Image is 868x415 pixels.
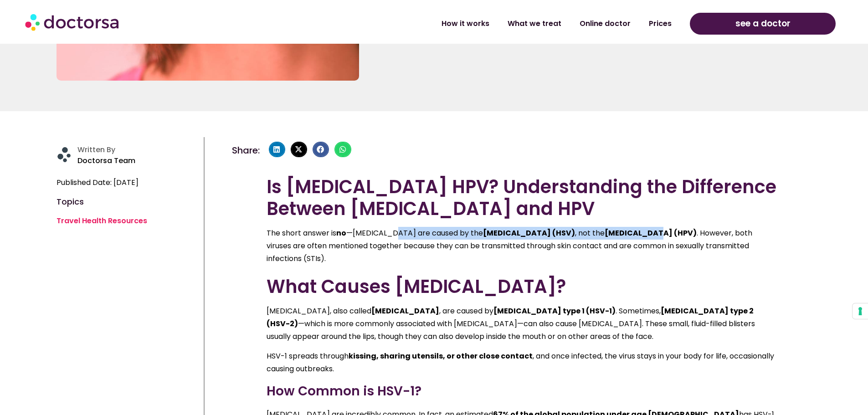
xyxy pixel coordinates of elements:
p: Doctorsa Team [77,154,199,167]
div: Share on facebook [313,142,329,157]
h3: How Common is HSV-1? [267,382,777,401]
h4: Topics [56,198,199,205]
a: Online doctor [570,13,640,34]
h4: Share: [232,146,260,155]
p: [MEDICAL_DATA], also called , are caused by . Sometimes, —which is more commonly associated with ... [267,305,777,343]
span: Published Date: [DATE] [56,176,139,189]
a: see a doctor [690,13,836,35]
h2: What Causes [MEDICAL_DATA]? [267,276,777,297]
div: Share on x-twitter [291,142,307,157]
a: What we treat [498,13,570,34]
a: Travel Health Resources [56,215,147,226]
strong: [MEDICAL_DATA] (HSV) [483,228,575,238]
p: HSV-1 spreads through , and once infected, the virus stays in your body for life, occasionally ca... [267,350,777,375]
strong: no [336,228,346,238]
h4: Written By [77,145,199,154]
p: The short answer is —[MEDICAL_DATA] are caused by the , not the . However, both viruses are often... [267,227,777,265]
strong: [MEDICAL_DATA] [371,306,439,316]
div: Share on linkedin [269,142,285,157]
button: Your consent preferences for tracking technologies [853,303,868,319]
h2: Is [MEDICAL_DATA] HPV? Understanding the Difference Between [MEDICAL_DATA] and HPV [267,176,777,220]
div: Share on whatsapp [334,142,351,157]
a: How it works [432,13,498,34]
strong: [MEDICAL_DATA] type 1 (HSV-1) [493,306,616,316]
a: Prices [640,13,681,34]
strong: [MEDICAL_DATA] (HPV) [605,228,697,238]
strong: kissing, sharing utensils, or other close contact [349,351,533,361]
nav: Menu [224,13,681,34]
span: see a doctor [735,16,791,31]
